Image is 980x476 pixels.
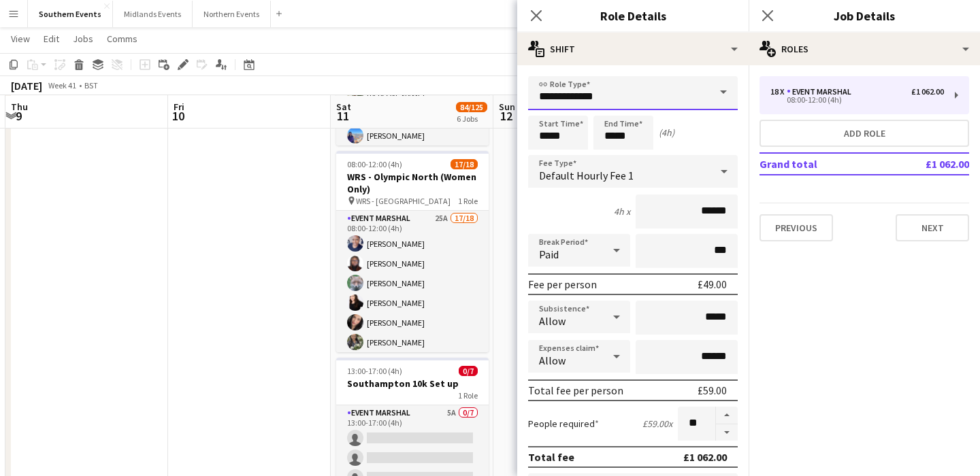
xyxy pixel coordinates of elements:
[347,159,402,169] span: 08:00-12:00 (4h)
[451,159,478,169] span: 17/18
[5,30,35,48] a: View
[642,418,672,430] div: £59.00 x
[497,108,515,124] span: 12
[45,80,79,90] span: Week 41
[334,108,351,124] span: 11
[336,101,351,113] span: Sat
[107,33,137,45] span: Comms
[528,384,623,397] div: Total fee per person
[883,153,969,175] td: £1 062.00
[336,171,489,195] h3: WRS - Olympic North (Women Only)
[528,418,599,430] label: People required
[539,248,559,261] span: Paid
[336,377,489,390] h3: Southampton 10k Set up
[759,214,833,241] button: Previous
[659,126,674,139] div: (4h)
[174,101,184,113] span: Fri
[458,390,478,401] span: 1 Role
[698,384,727,397] div: £59.00
[528,450,574,464] div: Total fee
[698,277,727,291] div: £49.00
[759,120,969,147] button: Add role
[9,108,28,124] span: 9
[683,450,727,464] div: £1 062.00
[770,97,944,103] div: 08:00-12:00 (4h)
[28,1,113,27] button: Southern Events
[356,196,451,206] span: WRS - [GEOGRAPHIC_DATA]
[716,407,738,424] button: Increase
[770,87,787,97] div: 18 x
[517,33,749,65] div: Shift
[11,33,30,45] span: View
[759,153,883,175] td: Grand total
[84,80,98,90] div: BST
[193,1,271,27] button: Northern Events
[11,79,42,92] div: [DATE]
[911,87,944,97] div: £1 062.00
[749,7,980,24] h3: Job Details
[614,205,630,218] div: 4h x
[38,30,65,48] a: Edit
[101,30,143,48] a: Comms
[499,101,515,113] span: Sun
[459,366,478,376] span: 0/7
[458,196,478,206] span: 1 Role
[11,101,28,113] span: Thu
[457,114,487,124] div: 6 Jobs
[113,1,193,27] button: Midlands Events
[336,151,489,352] app-job-card: 08:00-12:00 (4h)17/18WRS - Olympic North (Women Only) WRS - [GEOGRAPHIC_DATA]1 RoleEvent Marshal2...
[73,33,93,45] span: Jobs
[171,108,184,124] span: 10
[44,33,59,45] span: Edit
[787,87,857,97] div: Event Marshal
[539,354,566,367] span: Allow
[67,30,99,48] a: Jobs
[749,33,980,65] div: Roles
[517,7,749,24] h3: Role Details
[347,366,402,376] span: 13:00-17:00 (4h)
[896,214,969,241] button: Next
[539,169,634,182] span: Default Hourly Fee 1
[528,277,597,291] div: Fee per person
[716,424,738,441] button: Decrease
[456,102,487,112] span: 84/125
[539,314,566,328] span: Allow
